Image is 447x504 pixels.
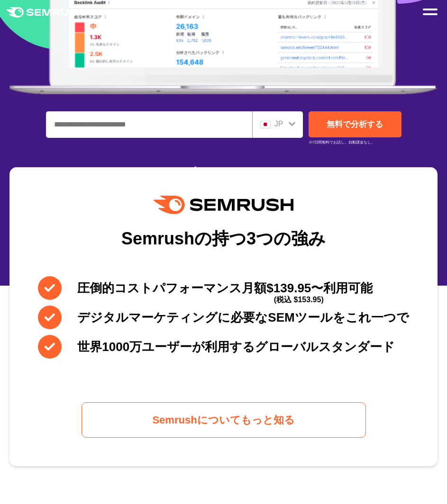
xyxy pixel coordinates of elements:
[274,288,324,312] span: (税込 $153.95)
[46,112,252,137] input: ドメイン、キーワードまたはURLを入力してください
[152,412,294,428] span: Semrushについてもっと知る
[309,111,401,137] a: 無料で分析する
[121,221,326,256] div: Semrushの持つ3つの強み
[38,335,409,359] li: 世界1000万ユーザーが利用するグローバルスタンダード
[38,306,409,329] li: デジタルマーケティングに必要なSEMツールをこれ一つで
[309,138,375,147] small: ※7日間無料でお試し。自動課金なし。
[274,120,283,128] span: JP
[38,276,409,300] li: 圧倒的コストパフォーマンス月額$139.95〜利用可能
[82,402,366,438] a: Semrushについてもっと知る
[154,196,293,214] img: Semrush
[327,120,383,129] span: 無料で分析する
